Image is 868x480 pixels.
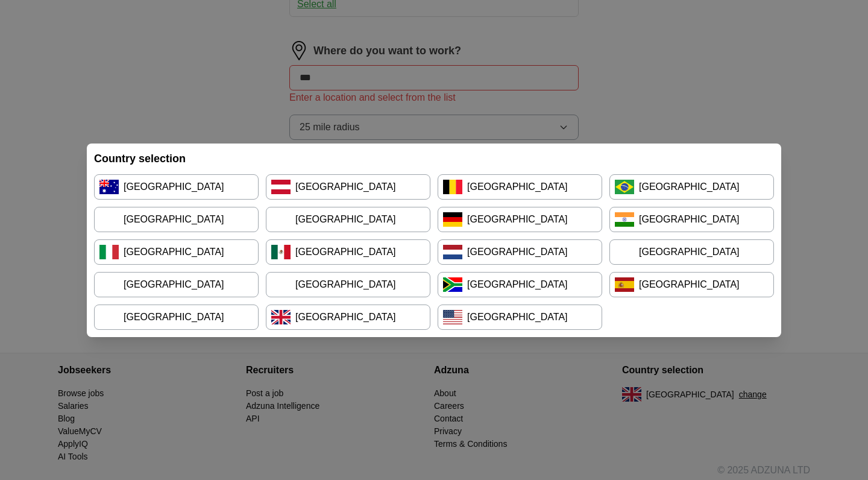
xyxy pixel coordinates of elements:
a: [GEOGRAPHIC_DATA] [94,239,259,265]
a: [GEOGRAPHIC_DATA] [609,174,774,200]
a: [GEOGRAPHIC_DATA] [266,207,430,232]
a: [GEOGRAPHIC_DATA] [438,207,602,232]
a: [GEOGRAPHIC_DATA] [266,305,430,330]
h4: Country selection [94,151,774,167]
a: [GEOGRAPHIC_DATA] [94,207,259,232]
a: [GEOGRAPHIC_DATA] [438,305,602,330]
a: [GEOGRAPHIC_DATA] [438,174,602,200]
a: [GEOGRAPHIC_DATA] [609,207,774,232]
a: [GEOGRAPHIC_DATA] [609,239,774,265]
a: [GEOGRAPHIC_DATA] [438,272,602,297]
a: [GEOGRAPHIC_DATA] [94,174,259,200]
a: [GEOGRAPHIC_DATA] [609,272,774,297]
a: [GEOGRAPHIC_DATA] [266,174,430,200]
a: [GEOGRAPHIC_DATA] [266,272,430,297]
a: [GEOGRAPHIC_DATA] [438,239,602,265]
a: [GEOGRAPHIC_DATA] [94,272,259,297]
a: [GEOGRAPHIC_DATA] [266,239,430,265]
a: [GEOGRAPHIC_DATA] [94,305,259,330]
